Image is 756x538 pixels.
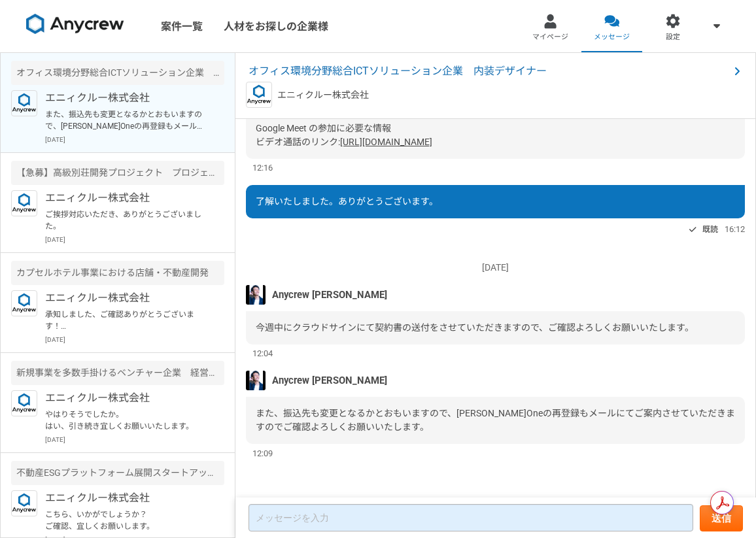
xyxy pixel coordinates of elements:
[256,196,438,207] span: 了解いたしました。ありがとうございます。
[45,390,207,406] p: エニィクルー株式会社
[11,290,37,316] img: logo_text_blue_01.png
[11,261,224,285] div: カプセルホテル事業における店舗・不動産開発
[725,223,745,235] span: 16:12
[532,32,568,42] span: マイページ
[45,409,207,432] p: やはりそうでしたか。 はい、引き続き宜しくお願いいたします。
[45,209,207,232] p: ご挨拶対応いただき、ありがとうございました。
[11,161,224,185] div: 【急募】高級別荘開発プロジェクト プロジェクト進捗サポート（建築領域の経験者）
[272,373,387,388] span: Anycrew [PERSON_NAME]
[256,54,621,147] span: キックオフに関して、下記にて確定となりましたのでご確認よろしくお願いいたします。 ーーー Anycrewキックオフ（UTEC様-[PERSON_NAME]様） [DATE] · 午前11:00～...
[246,371,266,390] img: S__5267474.jpg
[45,435,224,445] p: [DATE]
[246,82,272,108] img: logo_text_blue_01.png
[45,135,224,144] p: [DATE]
[340,137,432,147] a: [URL][DOMAIN_NAME]
[45,309,207,332] p: 承知しました、ご確認ありがとうございます！ ぜひ、また別件でご相談できればと思いますので、引き続き、宜しくお願いいたします。
[700,505,743,531] button: 送信
[45,109,207,132] p: また、振込先も変更となるかとおもいますので、[PERSON_NAME]Oneの再登録もメールにてご案内させていただきますのでご確認よろしくお願いいたします。
[272,288,387,302] span: Anycrew [PERSON_NAME]
[11,461,224,485] div: 不動産ESGプラットフォーム展開スタートアップ BizDev / 事業開発
[45,335,224,345] p: [DATE]
[252,161,273,174] span: 12:16
[45,90,207,106] p: エニィクルー株式会社
[246,285,266,305] img: S__5267474.jpg
[45,490,207,506] p: エニィクルー株式会社
[249,63,729,79] span: オフィス環境分野総合ICTソリューション企業 内装デザイナー
[11,361,224,385] div: 新規事業を多数手掛けるベンチャー企業 経営企画室・PMO業務
[45,509,207,532] p: こちら、いかがでしょうか？ ご確認、宜しくお願いします。
[702,222,718,237] span: 既読
[252,447,273,460] span: 12:09
[45,190,207,206] p: エニィクルー株式会社
[11,90,37,116] img: logo_text_blue_01.png
[594,32,630,42] span: メッセージ
[11,61,224,85] div: オフィス環境分野総合ICTソリューション企業 内装デザイナー
[246,261,745,275] p: [DATE]
[256,408,735,432] span: また、振込先も変更となるかとおもいますので、[PERSON_NAME]Oneの再登録もメールにてご案内させていただきますのでご確認よろしくお願いいたします。
[252,347,273,360] span: 12:04
[11,390,37,416] img: logo_text_blue_01.png
[26,14,124,35] img: 8DqYSo04kwAAAAASUVORK5CYII=
[256,322,694,333] span: 今週中にクラウドサインにて契約書の送付をさせていただきますので、ご確認よろしくお願いいたします。
[277,88,369,102] p: エニィクルー株式会社
[45,235,224,244] p: [DATE]
[11,190,37,216] img: logo_text_blue_01.png
[11,490,37,516] img: logo_text_blue_01.png
[666,32,680,42] span: 設定
[45,290,207,306] p: エニィクルー株式会社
